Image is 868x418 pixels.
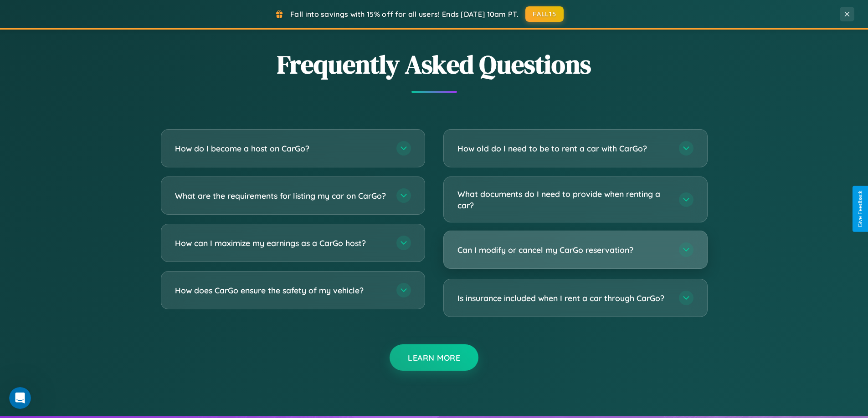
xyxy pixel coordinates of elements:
[525,6,564,22] button: FALL15
[457,143,670,154] h3: How old do I need to be to rent a car with CarGo?
[9,387,31,409] iframe: Intercom live chat
[161,47,708,82] h2: Frequently Asked Questions
[457,188,670,211] h3: What documents do I need to provide when renting a car?
[175,237,387,249] h3: How can I maximize my earnings as a CarGo host?
[290,10,519,19] span: Fall into savings with 15% off for all users! Ends [DATE] 10am PT.
[390,344,478,371] button: Learn More
[857,191,863,227] div: Give Feedback
[457,292,670,304] h3: Is insurance included when I rent a car through CarGo?
[457,244,670,256] h3: Can I modify or cancel my CarGo reservation?
[175,143,387,154] h3: How do I become a host on CarGo?
[175,190,387,201] h3: What are the requirements for listing my car on CarGo?
[175,285,387,296] h3: How does CarGo ensure the safety of my vehicle?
